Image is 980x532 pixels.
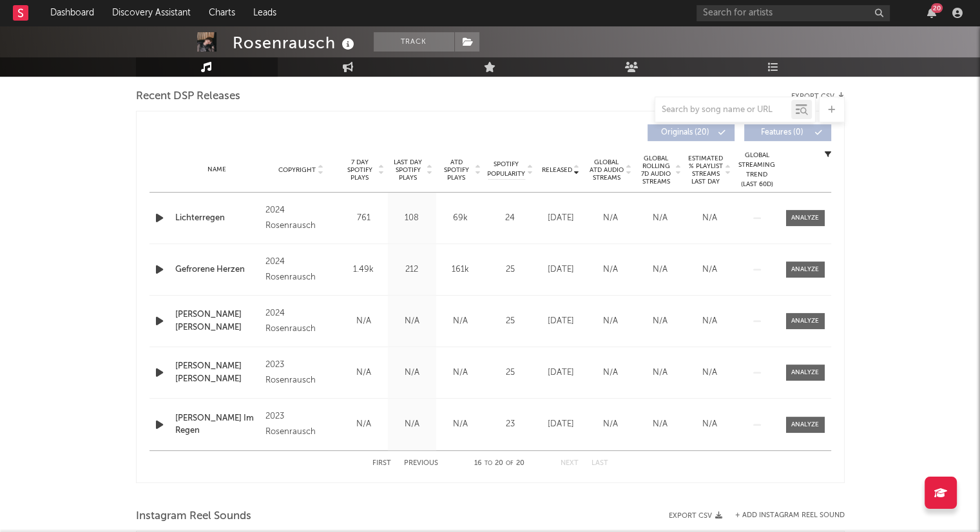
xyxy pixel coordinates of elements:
[233,32,358,53] div: Rosenrausch
[391,315,433,328] div: N/A
[374,32,454,52] button: Track
[391,418,433,431] div: N/A
[265,409,336,440] div: 2023 Rosenrausch
[488,315,533,328] div: 25
[589,366,632,379] div: N/A
[648,124,735,141] button: Originals(20)
[265,254,336,285] div: 2024 Rosenrausch
[278,166,316,174] span: Copyright
[688,418,731,431] div: N/A
[639,263,682,276] div: N/A
[506,461,514,466] span: of
[439,366,481,379] div: N/A
[464,456,535,471] div: 16 20 20
[265,357,336,388] div: 2023 Rosenrausch
[688,366,731,379] div: N/A
[343,263,385,276] div: 1.49k
[175,360,260,385] a: [PERSON_NAME] [PERSON_NAME]
[488,418,533,431] div: 23
[175,412,260,437] a: [PERSON_NAME] Im Regen
[744,124,831,141] button: Features(0)
[175,212,260,225] a: Lichterregen
[175,165,260,175] div: Name
[372,460,391,467] button: First
[589,315,632,328] div: N/A
[697,5,890,21] input: Search for artists
[175,309,260,334] a: [PERSON_NAME] [PERSON_NAME]
[589,263,632,276] div: N/A
[175,263,260,276] a: Gefrorene Herzen
[791,93,845,100] button: Export CSV
[391,158,425,182] span: Last Day Spotify Plays
[488,263,533,276] div: 25
[688,315,731,328] div: N/A
[439,315,481,328] div: N/A
[343,158,377,182] span: 7 Day Spotify Plays
[343,418,385,431] div: N/A
[753,129,812,137] span: Features ( 0 )
[589,212,632,225] div: N/A
[265,306,336,337] div: 2024 Rosenrausch
[539,263,582,276] div: [DATE]
[404,460,438,467] button: Previous
[931,3,943,13] div: 20
[391,366,433,379] div: N/A
[656,129,715,137] span: Originals ( 20 )
[722,512,845,519] div: + Add Instagram Reel Sound
[738,151,776,189] div: Global Streaming Trend (Last 60D)
[639,212,682,225] div: N/A
[539,315,582,328] div: [DATE]
[639,155,674,185] span: Global Rolling 7D Audio Streams
[488,212,533,225] div: 24
[439,263,481,276] div: 161k
[639,418,682,431] div: N/A
[735,512,845,519] button: + Add Instagram Reel Sound
[136,509,251,524] span: Instagram Reel Sounds
[439,212,481,225] div: 69k
[688,212,731,225] div: N/A
[589,158,624,182] span: Global ATD Audio Streams
[439,158,474,182] span: ATD Spotify Plays
[487,160,525,179] span: Spotify Popularity
[688,155,724,185] span: Estimated % Playlist Streams Last Day
[561,460,579,467] button: Next
[591,460,608,467] button: Last
[343,212,385,225] div: 761
[136,89,240,104] span: Recent DSP Releases
[539,366,582,379] div: [DATE]
[265,203,336,234] div: 2024 Rosenrausch
[589,418,632,431] div: N/A
[669,512,722,520] button: Export CSV
[927,8,936,18] button: 20
[542,166,572,174] span: Released
[391,263,433,276] div: 212
[655,105,791,115] input: Search by song name or URL
[485,461,492,466] span: to
[488,366,533,379] div: 25
[343,315,385,328] div: N/A
[343,366,385,379] div: N/A
[639,315,682,328] div: N/A
[539,418,582,431] div: [DATE]
[391,212,433,225] div: 108
[439,418,481,431] div: N/A
[539,212,582,225] div: [DATE]
[639,366,682,379] div: N/A
[688,263,731,276] div: N/A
